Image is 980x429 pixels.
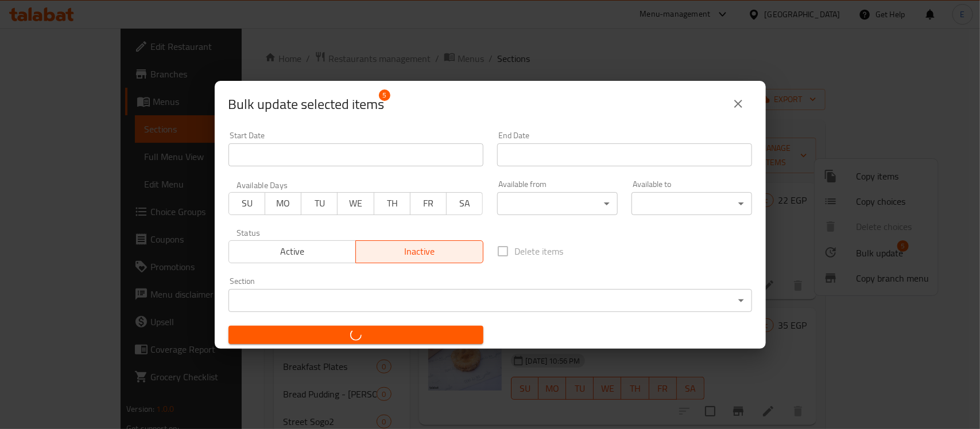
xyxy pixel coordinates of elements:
div: ​ [497,192,618,215]
span: Delete items [515,244,564,258]
span: TU [306,195,333,212]
button: TH [374,192,410,215]
span: FR [415,195,442,212]
span: TH [379,195,406,212]
button: FR [410,192,447,215]
button: close [725,90,752,118]
span: SA [451,195,478,212]
button: WE [337,192,374,215]
div: ​ [228,289,752,312]
span: Inactive [361,243,479,260]
span: Selected items count [228,95,385,114]
span: 5 [379,89,390,101]
button: Inactive [355,240,483,263]
button: TU [301,192,338,215]
button: SU [228,192,265,215]
button: MO [265,192,301,215]
button: Active [228,240,357,263]
span: Active [234,243,352,260]
span: WE [342,195,369,212]
div: ​ [632,192,752,215]
span: SU [234,195,261,212]
span: MO [270,195,297,212]
button: SA [446,192,483,215]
